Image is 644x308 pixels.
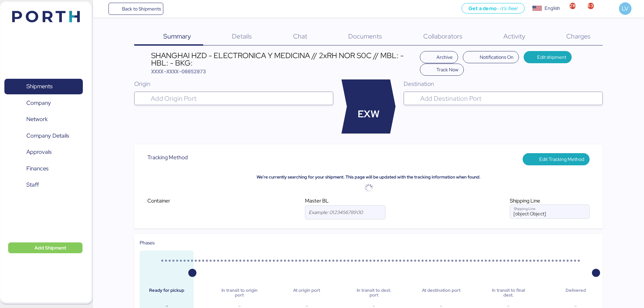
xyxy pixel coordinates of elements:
a: Finances [4,161,83,176]
input: Add Destination Port [419,94,600,102]
div: At origin port [285,288,328,298]
span: Tracking Method [147,153,188,162]
span: LV [622,4,628,13]
div: In transit to dest. port [352,288,396,298]
a: Back to Shipments [109,3,164,15]
span: Chat [293,32,307,41]
input: Example: 012345678900 [305,206,385,219]
div: Origin [134,79,333,88]
span: Summary [163,32,191,41]
span: Shipments [26,81,52,91]
span: Collaborators [423,32,462,41]
div: In transit to origin port [218,288,261,298]
a: Company Details [4,128,83,143]
div: Delivered [554,288,597,298]
div: We’re currently searching for your shipment. This page will be updated with the tracking informat... [139,169,598,185]
span: Details [232,32,252,41]
button: Menu [97,3,109,15]
button: Archive [420,51,458,63]
input: Shipping Line [510,205,590,218]
button: Add Shipment [8,242,82,253]
div: Destination [404,79,603,88]
div: English [545,5,560,12]
span: Activity [503,32,525,41]
span: Master BL [305,197,329,204]
div: SHANGHAI HZD - ELECTRONICA Y MEDICINA // 2xRH NOR S0C // MBL: - HBL: - BKG: [151,52,416,67]
span: EXW [358,107,380,121]
span: Company [26,98,51,108]
button: Track Now [420,64,464,76]
a: Network [4,112,83,127]
span: Edit Tracking Method [539,155,584,163]
button: Notifications On [463,51,519,63]
span: Charges [566,32,591,41]
span: Back to Shipments [122,5,161,13]
a: Shipments [4,79,83,94]
span: Network [26,114,48,124]
a: Company [4,95,83,111]
input: Add Origin Port [149,94,330,102]
span: Approvals [26,147,51,157]
div: Shipping Line [510,197,590,205]
button: Edit shipment [524,51,572,63]
span: Company Details [26,131,69,141]
div: Ready for pickup [145,288,188,298]
div: In transit to final dest. [487,288,530,298]
span: Container [147,197,170,204]
span: Edit shipment [537,53,566,61]
span: Add Shipment [34,244,66,252]
a: Staff [4,177,83,193]
div: Phases [140,239,597,246]
span: Archive [436,53,453,61]
span: Finances [26,164,48,173]
button: Edit Tracking Method [523,153,590,165]
span: Staff [26,180,39,190]
span: Documents [348,32,382,41]
span: Track Now [436,66,458,74]
span: XXXX-XXXX-O0052073 [151,68,206,75]
div: At destination port [420,288,463,298]
span: Notifications On [480,53,514,61]
a: Approvals [4,144,83,160]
